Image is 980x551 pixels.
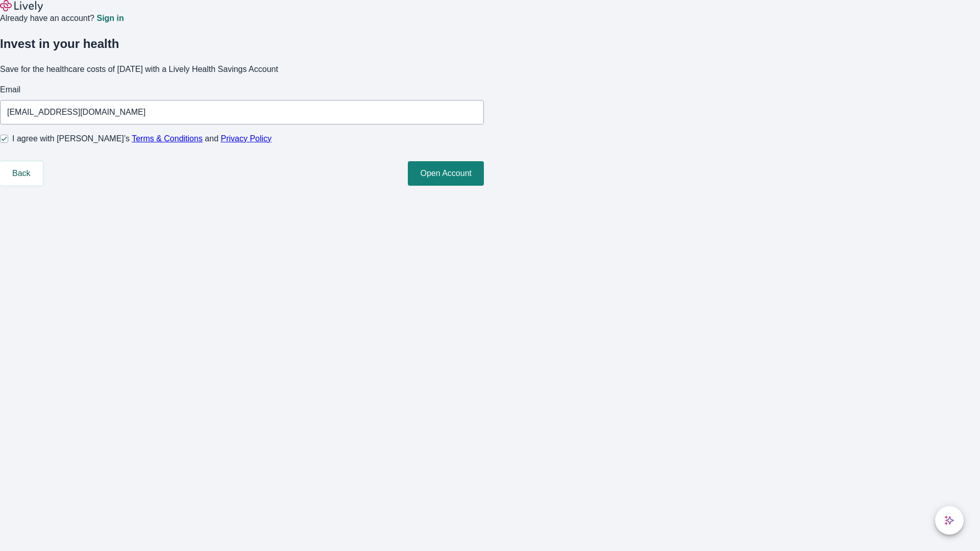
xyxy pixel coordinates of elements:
span: I agree with [PERSON_NAME]’s and [12,133,272,145]
svg: Lively AI Assistant [944,515,954,525]
a: Terms & Conditions [132,134,203,143]
button: Open Account [408,161,484,186]
button: chat [935,506,964,535]
a: Privacy Policy [221,134,272,143]
a: Sign in [96,14,124,22]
